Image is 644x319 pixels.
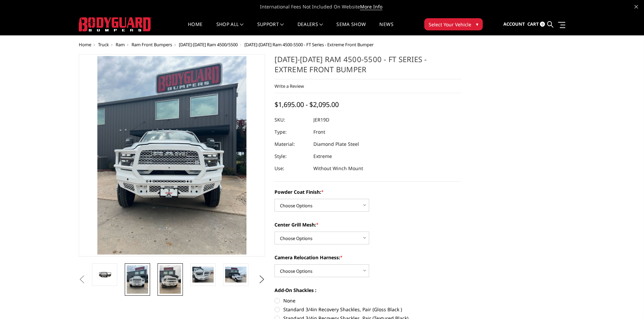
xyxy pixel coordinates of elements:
button: Select Your Vehicle [424,18,483,30]
a: 2019-2026 Ram 4500-5500 - FT Series - Extreme Front Bumper [79,54,265,257]
a: SEMA Show [336,22,366,35]
span: Account [503,21,525,27]
span: ▾ [476,21,478,28]
a: Ram Front Bumpers [132,42,172,48]
a: Write a Review [275,83,304,89]
label: Standard 3/4in Recovery Shackles, Pair (Gloss Black ) [275,306,461,313]
dd: Front [313,126,325,138]
span: Select Your Vehicle [429,21,471,28]
dd: Diamond Plate Steel [313,138,359,150]
a: Dealers [297,22,323,35]
iframe: Chat Widget [610,287,644,319]
img: 2019-2026 Ram 4500-5500 - FT Series - Extreme Front Bumper [192,267,214,283]
a: Ram [116,42,125,48]
dd: Extreme [313,150,332,162]
label: Camera Relocation Harness: [275,254,461,261]
img: 2019-2026 Ram 4500-5500 - FT Series - Extreme Front Bumper [127,265,148,294]
a: shop all [216,22,244,35]
h1: [DATE]-[DATE] Ram 4500-5500 - FT Series - Extreme Front Bumper [275,54,461,79]
dt: Type: [275,126,308,138]
a: More Info [360,3,382,10]
dd: Without Winch Mount [313,162,363,175]
a: Support [257,22,284,35]
span: 0 [540,22,545,27]
dd: JER19D [313,114,329,126]
label: None [275,297,461,304]
img: BODYGUARD BUMPERS [79,17,151,31]
img: 2019-2026 Ram 4500-5500 - FT Series - Extreme Front Bumper [160,265,181,294]
label: Powder Coat Finish: [275,188,461,195]
a: [DATE]-[DATE] Ram 4500/5500 [179,42,238,48]
label: Add-On Shackles : [275,287,461,294]
span: Cart [527,21,539,27]
dt: Material: [275,138,308,150]
span: [DATE]-[DATE] Ram 4500-5500 - FT Series - Extreme Front Bumper [244,42,374,48]
a: Account [503,15,525,33]
dt: Style: [275,150,308,162]
button: Next [257,274,267,285]
dt: Use: [275,162,308,175]
a: News [379,22,393,35]
a: Cart 0 [527,15,545,33]
label: Center Grill Mesh: [275,221,461,228]
a: Truck [98,42,109,48]
a: Home [188,22,202,35]
a: Home [79,42,91,48]
span: $1,695.00 - $2,095.00 [275,100,339,109]
img: 2019-2026 Ram 4500-5500 - FT Series - Extreme Front Bumper [225,267,246,283]
img: 2019-2026 Ram 4500-5500 - FT Series - Extreme Front Bumper [94,270,115,280]
button: Previous [77,274,87,285]
dt: SKU: [275,114,308,126]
